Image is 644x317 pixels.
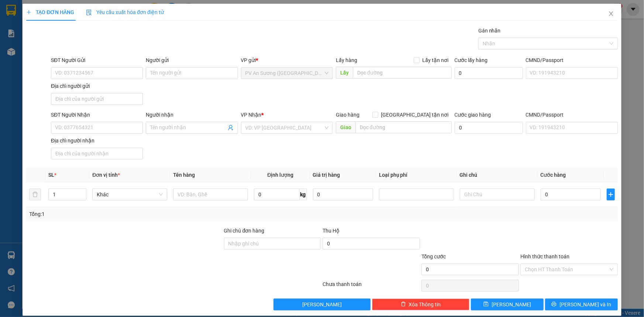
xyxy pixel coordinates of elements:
[455,67,523,79] input: Cước lấy hàng
[9,54,117,78] b: GỬI : PV An Sương ([GEOGRAPHIC_DATA])
[69,18,309,27] li: [STREET_ADDRESS][PERSON_NAME]. [GEOGRAPHIC_DATA], Tỉnh [GEOGRAPHIC_DATA]
[478,28,501,34] label: Gán nhãn
[273,299,371,310] button: [PERSON_NAME]
[552,302,557,307] span: printer
[323,228,340,234] span: Thu Hộ
[26,10,31,15] span: plus
[173,189,248,200] input: VD: Bàn, Ghế
[376,168,457,182] th: Loại phụ phí
[245,68,328,79] span: PV An Sương (Hàng Hóa)
[51,148,143,159] input: Địa chỉ của người nhận
[455,57,488,63] label: Cước lấy hàng
[336,57,357,63] span: Lấy hàng
[267,172,293,178] span: Định lượng
[526,56,618,64] div: CMND/Passport
[51,111,143,119] div: SĐT Người Nhận
[608,11,614,17] span: close
[322,280,421,293] div: Chưa thanh toán
[401,302,406,307] span: delete
[9,9,46,46] img: logo.jpg
[224,238,321,249] input: Ghi chú đơn hàng
[146,111,238,119] div: Người nhận
[460,189,535,200] input: Ghi Chú
[29,210,249,218] div: Tổng: 1
[69,27,309,37] li: Hotline: 1900 8153
[86,10,92,15] img: icon
[241,112,262,118] span: VP Nhận
[372,299,469,310] button: deleteXóa Thông tin
[455,122,523,134] input: Cước giao hàng
[228,125,234,131] span: user-add
[313,172,340,178] span: Giá trị hàng
[560,300,612,309] span: [PERSON_NAME] và In
[48,172,54,178] span: SL
[607,189,615,200] button: plus
[421,254,446,259] span: Tổng cước
[302,300,342,309] span: [PERSON_NAME]
[92,172,120,178] span: Đơn vị tính
[526,111,618,119] div: CMND/Passport
[483,302,489,307] span: save
[51,93,143,105] input: Địa chỉ của người gửi
[409,300,441,309] span: Xóa Thông tin
[601,4,621,24] button: Close
[146,56,238,64] div: Người gửi
[378,111,452,119] span: [GEOGRAPHIC_DATA] tận nơi
[471,299,544,310] button: save[PERSON_NAME]
[51,82,143,90] div: Địa chỉ người gửi
[336,67,353,79] span: Lấy
[224,228,265,234] label: Ghi chú đơn hàng
[336,112,359,118] span: Giao hàng
[457,168,538,182] th: Ghi chú
[97,189,163,200] span: Khác
[455,112,491,118] label: Cước giao hàng
[336,121,355,133] span: Giao
[26,9,74,15] span: TẠO ĐƠN HÀNG
[300,189,307,200] span: kg
[51,137,143,145] div: Địa chỉ người nhận
[241,56,333,64] div: VP gửi
[29,189,41,200] button: delete
[492,300,531,309] span: [PERSON_NAME]
[51,56,143,64] div: SĐT Người Gửi
[520,254,569,259] label: Hình thức thanh toán
[173,172,195,178] span: Tên hàng
[353,67,452,79] input: Dọc đường
[607,192,614,197] span: plus
[545,299,618,310] button: printer[PERSON_NAME] và In
[86,9,164,15] span: Yêu cầu xuất hóa đơn điện tử
[355,121,452,133] input: Dọc đường
[313,189,373,200] input: 0
[420,56,452,64] span: Lấy tận nơi
[541,172,566,178] span: Cước hàng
